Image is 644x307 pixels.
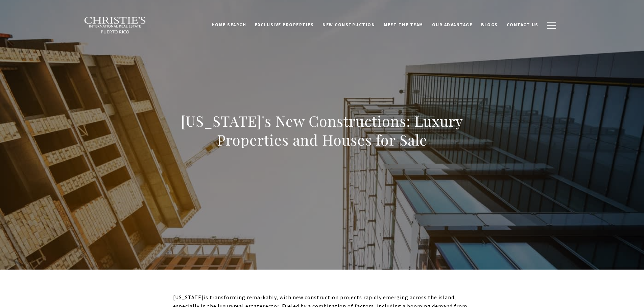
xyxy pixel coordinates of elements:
a: Home Search [207,19,251,31]
h1: [US_STATE]'s New Constructions: Luxury Properties and Houses for Sale [173,112,471,149]
a: Exclusive Properties [251,19,318,31]
a: Blogs [477,19,502,31]
span: [US_STATE] [173,294,204,301]
span: New Construction [323,22,375,28]
span: Our Advantage [432,22,473,28]
span: Exclusive Properties [255,22,314,28]
img: Christie's International Real Estate black text logo [84,17,147,34]
a: New Construction [318,19,379,31]
a: Meet the Team [379,19,428,31]
span: Contact Us [507,22,539,28]
span: Blogs [481,22,498,28]
a: Our Advantage [428,19,477,31]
